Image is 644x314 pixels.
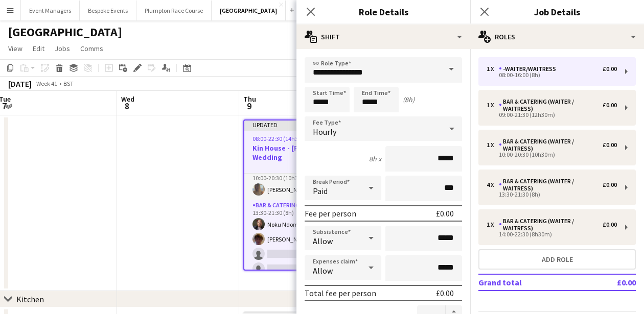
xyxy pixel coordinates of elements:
a: Jobs [51,42,74,55]
app-card-role: Bar & Catering (Waiter / waitress)1A2/413:30-21:30 (8h)Noku Ndomore[PERSON_NAME] [244,200,357,279]
div: £0.00 [436,288,454,298]
h3: Kin House - [PERSON_NAME] Wedding [244,143,357,162]
span: Week 41 [34,80,59,87]
div: 8h x [369,154,381,163]
div: Roles [470,25,644,49]
span: Paid [313,186,328,196]
span: Jobs [55,44,70,53]
div: 14:00-22:30 (8h30m) [487,232,617,237]
app-card-role: Bar & Catering (Waiter / waitress)1/110:00-20:30 (10h30m)[PERSON_NAME] [244,165,357,200]
div: £0.00 [603,102,617,109]
div: [DATE] [8,79,32,89]
div: Kitchen [16,294,44,304]
div: Bar & Catering (Waiter / waitress) [499,138,603,152]
a: Edit [29,42,49,55]
div: 13:30-21:30 (8h) [487,192,617,197]
span: 8 [120,100,134,112]
button: Plumpton Race Course [136,1,212,20]
span: Edit [33,44,44,53]
span: 08:00-22:30 (14h30m) [252,135,309,142]
span: Allow [313,265,333,276]
h3: Role Details [296,5,470,18]
div: 4 x [487,181,499,188]
button: Add role [478,249,636,270]
div: 09:00-21:30 (12h30m) [487,112,617,117]
div: 1 x [487,141,499,149]
span: Wed [121,94,134,104]
div: Fee per person [305,208,356,219]
div: Bar & Catering (Waiter / waitress) [499,98,603,112]
a: View [4,42,27,55]
div: £0.00 [436,208,454,219]
div: Total fee per person [305,288,376,298]
div: £0.00 [603,141,617,149]
button: Event Managers [21,1,80,20]
div: Bar & Catering (Waiter / waitress) [499,178,603,192]
button: [GEOGRAPHIC_DATA] [212,1,286,20]
div: Bar & Catering (Waiter / waitress) [499,218,603,232]
h1: [GEOGRAPHIC_DATA] [8,25,122,40]
div: 1 x [487,221,499,228]
div: £0.00 [603,65,617,73]
div: 10:00-20:30 (10h30m) [487,152,617,157]
div: 1 x [487,65,499,73]
span: Comms [80,44,103,53]
span: Thu [243,94,256,104]
span: Allow [313,236,333,246]
span: 9 [242,100,256,112]
a: Comms [76,42,107,55]
div: (8h) [403,95,415,104]
app-job-card: Updated08:00-22:30 (14h30m)5/8Kin House - [PERSON_NAME] Wedding5 Roles Bar & Catering (Waiter / w... [243,119,358,271]
div: £0.00 [603,221,617,228]
div: -Waiter/Waitress [499,65,560,73]
div: £0.00 [603,181,617,188]
span: Hourly [313,127,336,137]
div: Updated [244,120,357,129]
div: 1 x [487,102,499,109]
div: 08:00-16:00 (8h) [487,73,617,78]
div: BST [63,80,74,87]
td: Grand total [478,274,587,291]
span: View [8,44,22,53]
div: Shift [296,25,470,49]
td: £0.00 [587,274,636,291]
h3: Job Details [470,5,644,18]
button: Bespoke Events [80,1,136,20]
